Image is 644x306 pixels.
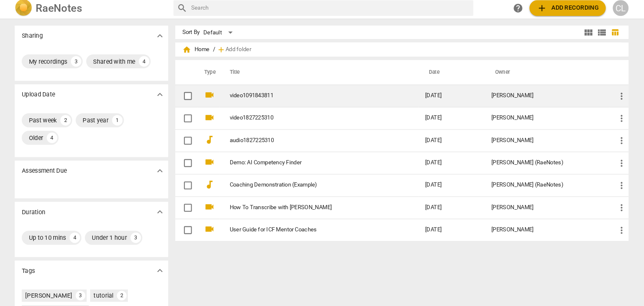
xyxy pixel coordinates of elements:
[189,30,205,36] div: Sort By
[39,281,83,289] div: [PERSON_NAME]
[604,153,614,163] span: more_vert
[230,47,254,53] span: Add folder
[484,155,590,161] div: [PERSON_NAME] (RaeNotes)
[72,112,82,122] div: 2
[35,161,78,170] p: Assessment Due
[604,196,614,206] span: more_vert
[604,175,614,185] span: more_vert
[104,57,144,65] div: Shared with me
[35,201,58,210] p: Duration
[139,225,149,235] div: 3
[162,200,172,210] span: expand_more
[414,169,478,190] td: [DATE]
[126,280,135,290] div: 2
[102,226,136,234] div: Under 1 hour
[42,226,78,234] div: Up to 10 mins
[484,134,590,140] div: [PERSON_NAME]
[162,161,172,171] span: expand_more
[584,27,596,40] button: List view
[162,88,172,98] span: expand_more
[414,105,478,126] td: [DATE]
[478,60,597,83] th: Owner
[122,112,132,122] div: 1
[527,5,538,15] span: add
[521,3,594,18] button: Upload
[147,56,157,66] div: 4
[484,198,590,204] div: [PERSON_NAME]
[527,5,587,15] span: Add recording
[414,83,478,105] td: [DATE]
[234,198,391,204] a: How To Transcribe with [PERSON_NAME]
[218,47,220,53] span: /
[234,219,391,226] a: User Guide for ICF Mentor Coaches
[210,174,220,184] span: audiotrack
[161,86,174,99] button: Show more
[42,113,69,122] div: Past week
[42,130,56,138] div: Older
[484,91,590,97] div: [PERSON_NAME]
[505,5,515,15] span: help
[162,31,172,41] span: expand_more
[161,199,174,211] button: Show more
[604,132,614,142] span: more_vert
[234,91,391,97] a: video1091843811
[89,296,98,305] div: 1
[184,5,194,15] span: search
[35,88,67,97] p: Upload Date
[42,57,79,65] div: My recordings
[39,296,86,304] div: ICF Updated 2019
[189,46,215,54] span: Home
[210,195,220,205] span: videocam
[414,212,478,233] td: [DATE]
[414,60,478,83] th: Date
[210,217,220,227] span: videocam
[35,32,55,41] p: Sharing
[210,110,220,120] span: videocam
[224,60,414,83] th: Title
[234,134,391,140] a: audio1827225310
[234,155,391,161] a: Demo: AI Competency Finder
[604,218,614,228] span: more_vert
[203,60,224,83] th: Type
[596,27,609,40] button: Table view
[484,219,590,226] div: [PERSON_NAME]
[568,297,631,306] div: Ask support
[502,3,517,18] a: Help
[414,126,478,148] td: [DATE]
[414,190,478,212] td: [DATE]
[59,129,69,139] div: 4
[35,257,48,266] p: Tags
[209,27,240,40] div: Default
[484,112,590,119] div: [PERSON_NAME]
[161,159,174,172] button: Show more
[189,46,197,54] span: home
[210,131,220,141] span: audiotrack
[572,29,582,39] span: view_module
[604,111,614,121] span: more_vert
[484,176,590,183] div: [PERSON_NAME] (RaeNotes)
[414,148,478,169] td: [DATE]
[222,46,230,54] span: add
[599,29,607,37] span: table_chart
[104,281,123,289] div: tutorial
[571,27,584,40] button: Tile view
[604,89,614,99] span: more_vert
[161,30,174,43] button: Show more
[29,2,174,18] a: LogoRaeNotes
[585,29,595,39] span: view_list
[161,255,174,267] button: Show more
[93,113,118,122] div: Past year
[87,280,96,290] div: 3
[162,256,172,266] span: expand_more
[197,3,464,17] input: Search
[234,176,391,183] a: Coaching Demonstration (Example)
[600,3,615,18] button: CL
[82,56,92,66] div: 3
[234,112,391,119] a: video1827225310
[81,225,91,235] div: 4
[49,4,93,16] h2: RaeNotes
[210,88,220,99] span: videocam
[29,2,45,18] img: Logo
[210,153,220,163] span: videocam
